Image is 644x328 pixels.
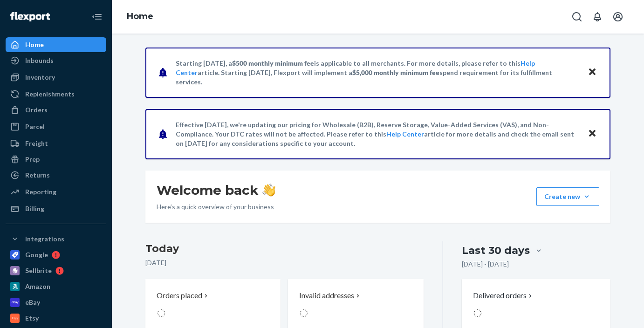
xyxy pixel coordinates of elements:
div: Parcel [25,122,45,131]
button: Close [586,66,598,79]
a: Etsy [6,311,106,326]
button: Open Search Box [568,7,586,26]
button: Close Navigation [88,7,106,26]
p: Starting [DATE], a is applicable to all merchants. For more details, please refer to this article... [176,59,579,87]
ol: breadcrumbs [119,3,161,30]
a: Returns [6,168,106,183]
h1: Welcome back [157,182,275,198]
p: [DATE] - [DATE] [462,260,509,269]
a: Reporting [6,184,106,199]
a: Orders [6,102,106,117]
p: Orders placed [157,290,202,301]
button: Create new [536,187,599,206]
div: Integrations [25,234,64,244]
img: Flexport logo [10,12,50,21]
div: Last 30 days [462,243,530,258]
a: Home [127,11,153,21]
span: $5,000 monthly minimum fee [352,68,439,76]
div: eBay [25,298,40,307]
div: Sellbrite [25,266,52,275]
div: Reporting [25,187,56,197]
a: Replenishments [6,87,106,102]
button: Open notifications [588,7,607,26]
div: Orders [25,105,48,115]
span: $500 monthly minimum fee [232,59,314,67]
div: Etsy [25,314,39,323]
a: Parcel [6,119,106,134]
a: Prep [6,152,106,167]
h3: Today [145,241,424,256]
div: Billing [25,204,44,213]
a: Inventory [6,70,106,85]
div: Google [25,250,48,260]
a: Billing [6,201,106,216]
p: Effective [DATE], we're updating our pricing for Wholesale (B2B), Reserve Storage, Value-Added Se... [176,120,579,148]
button: Delivered orders [473,290,534,301]
a: Amazon [6,279,106,294]
div: Replenishments [25,89,75,99]
div: Inventory [25,73,55,82]
div: Returns [25,171,50,180]
a: eBay [6,295,106,310]
button: Close [586,127,598,141]
a: Google [6,247,106,262]
div: Freight [25,139,48,148]
a: Sellbrite [6,263,106,278]
button: Open account menu [609,7,627,26]
img: hand-wave emoji [262,184,275,197]
a: Freight [6,136,106,151]
a: Help Center [386,130,424,138]
div: Amazon [25,282,50,291]
button: Integrations [6,232,106,246]
p: [DATE] [145,258,424,267]
a: Home [6,37,106,52]
div: Home [25,40,44,49]
p: Invalid addresses [299,290,354,301]
div: Prep [25,155,40,164]
a: Inbounds [6,53,106,68]
div: Inbounds [25,56,54,65]
p: Here’s a quick overview of your business [157,202,275,212]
